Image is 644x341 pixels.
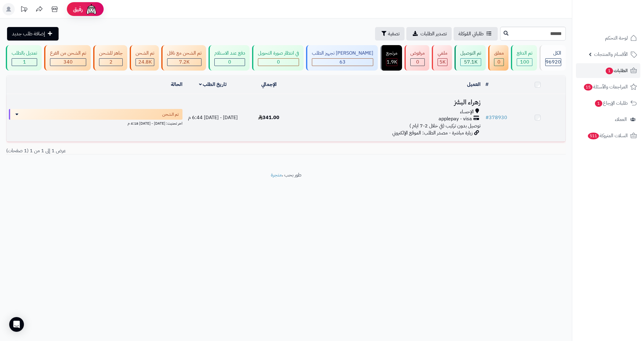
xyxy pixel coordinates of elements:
[277,58,280,66] span: 0
[583,83,628,91] span: المراجعات والأسئلة
[576,79,640,94] a: المراجعات والأسئلة15
[454,27,498,41] a: طلباتي المُوكلة
[99,59,122,66] div: 2
[12,50,37,57] div: تعديل بالطلب
[546,58,561,66] span: 96920
[588,133,599,139] span: 511
[485,114,489,121] span: #
[587,131,628,140] span: السلات المتروكة
[406,27,452,41] a: تصدير الطلبات
[188,114,238,121] span: [DATE] - [DATE] 6:44 م
[23,58,26,66] span: 1
[73,6,83,13] span: رفيق
[271,171,282,179] a: متجرة
[576,128,640,143] a: السلات المتروكة511
[460,50,481,57] div: تم التوصيل
[439,58,446,66] span: 5K
[576,96,640,110] a: طلبات الإرجاع1
[458,30,484,37] span: طلباتي المُوكلة
[43,45,92,71] a: تم الشحن من الفرع 340
[215,59,245,66] div: 0
[467,81,481,88] a: العميل
[312,59,373,66] div: 63
[494,50,504,57] div: معلق
[510,45,538,71] a: تم الدفع 100
[605,66,628,75] span: الطلبات
[16,3,32,17] a: تحديثات المنصة
[138,58,152,66] span: 24.8K
[386,59,397,66] div: 1851
[594,99,628,107] span: طلبات الإرجاع
[312,50,373,57] div: [PERSON_NAME] تجهيز الطلب
[576,112,640,127] a: العملاء
[7,27,59,41] a: إضافة طلب جديد
[50,59,86,66] div: 340
[595,100,602,107] span: 1
[439,115,472,122] span: applepay - visa
[375,27,404,41] button: تصفية
[12,30,45,37] span: إضافة طلب جديد
[420,30,447,37] span: تصدير الطلبات
[258,50,299,57] div: في انتظار صورة التحويل
[50,50,86,57] div: تم الشحن من الفرع
[615,115,627,124] span: العملاء
[109,58,113,66] span: 2
[494,59,504,66] div: 0
[576,63,640,78] a: الطلبات1
[160,45,207,71] a: تم الشحن مع ناقل 7.2K
[388,30,400,37] span: تصفية
[545,50,561,57] div: الكل
[9,120,182,126] div: اخر تحديث: [DATE] - [DATE] 4:18 م
[136,50,154,57] div: تم الشحن
[485,114,507,121] a: #378930
[9,317,24,332] div: Open Intercom Messenger
[214,50,245,57] div: دفع عند الاستلام
[431,45,453,71] a: ملغي 5K
[517,50,532,57] div: تم الدفع
[162,111,179,118] span: تم الشحن
[5,45,43,71] a: تعديل بالطلب 1
[416,58,419,66] span: 0
[606,68,613,74] span: 1
[12,59,37,66] div: 1
[386,50,397,57] div: مرتجع
[453,45,487,71] a: تم التوصيل 57.1K
[602,14,638,27] img: logo-2.png
[411,59,424,66] div: 0
[167,59,201,66] div: 7222
[207,45,251,71] a: دفع عند الاستلام 0
[136,59,154,66] div: 24806
[179,58,190,66] span: 7.2K
[605,34,628,42] span: لوحة التحكم
[228,58,231,66] span: 0
[487,45,510,71] a: معلق 0
[92,45,128,71] a: جاهز للشحن 2
[497,58,500,66] span: 0
[576,31,640,45] a: لوحة التحكم
[171,81,182,88] a: الحالة
[2,147,286,154] div: عرض 1 إلى 1 من 1 (1 صفحات)
[379,45,403,71] a: مرتجع 1.9K
[99,50,123,57] div: جاهز للشحن
[339,58,346,66] span: 63
[584,84,593,91] span: 15
[403,45,431,71] a: مرفوض 0
[261,81,277,88] a: الإجمالي
[594,50,628,59] span: الأقسام والمنتجات
[464,58,477,66] span: 57.1K
[299,99,481,106] h3: زهراء البشز
[251,45,305,71] a: في انتظار صورة التحويل 0
[305,45,379,71] a: [PERSON_NAME] تجهيز الطلب 63
[538,45,567,71] a: الكل96920
[438,50,447,57] div: ملغي
[461,59,481,66] div: 57116
[517,59,532,66] div: 100
[410,50,425,57] div: مرفوض
[199,81,227,88] a: تاريخ الطلب
[520,58,529,66] span: 100
[85,3,98,15] img: ai-face.png
[128,45,160,71] a: تم الشحن 24.8K
[167,50,201,57] div: تم الشحن مع ناقل
[392,129,473,137] span: زيارة مباشرة - مصدر الطلب: الموقع الإلكتروني
[438,59,447,66] div: 4999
